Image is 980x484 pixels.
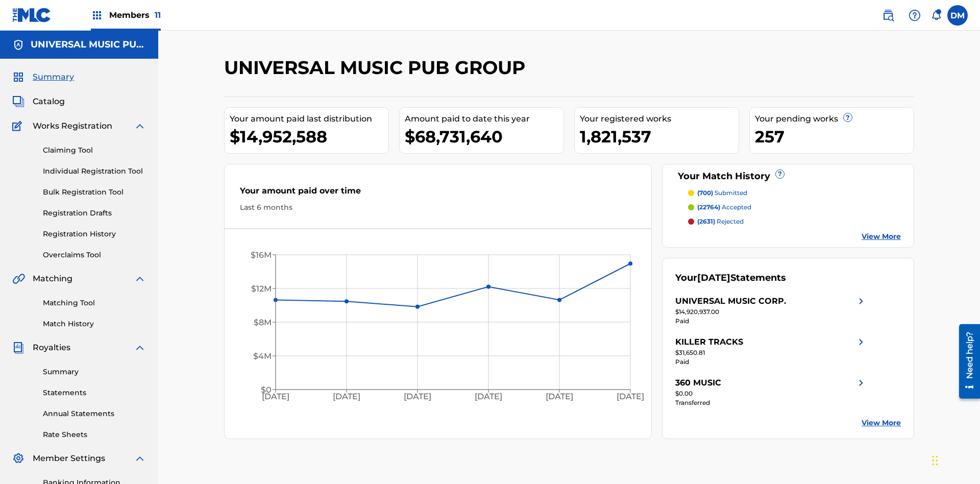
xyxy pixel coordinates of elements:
h5: UNIVERSAL MUSIC PUB GROUP [31,39,146,51]
img: expand [134,452,146,465]
div: Drag [932,445,938,476]
img: right chevron icon [855,377,867,389]
a: Matching Tool [43,298,146,308]
tspan: $12M [251,284,272,294]
span: Royalties [33,342,70,354]
a: Annual Statements [43,408,146,419]
div: Your Match History [675,170,901,183]
div: Paid [675,317,867,326]
div: Your amount paid over time [240,185,636,202]
p: submitted [697,188,747,198]
div: Your amount paid last distribution [230,113,388,125]
a: View More [862,231,901,242]
a: (22764) accepted [688,203,901,212]
img: Member Settings [12,452,24,465]
div: User Menu [947,5,968,26]
a: Individual Registration Tool [43,166,146,177]
a: Match History [43,319,146,329]
span: Catalog [33,95,65,108]
div: Last 6 months [240,202,636,213]
a: UNIVERSAL MUSIC CORP.right chevron icon$14,920,937.00Paid [675,295,867,326]
div: Help [904,5,925,26]
div: $14,920,937.00 [675,307,867,317]
img: Summary [12,71,24,83]
a: Rate Sheets [43,429,146,440]
span: ? [776,170,784,178]
img: expand [134,273,146,285]
a: Claiming Tool [43,145,146,156]
img: right chevron icon [855,336,867,348]
img: Matching [12,273,25,285]
div: Your registered works [580,113,739,125]
iframe: Resource Center [951,320,980,404]
tspan: $16M [251,250,272,260]
tspan: $8M [254,318,272,327]
img: Catalog [12,95,24,108]
a: CatalogCatalog [12,95,65,108]
a: Summary [43,367,146,377]
a: Registration History [43,229,146,239]
img: Works Registration [12,120,26,132]
a: Public Search [878,5,898,26]
tspan: [DATE] [546,392,573,402]
div: UNIVERSAL MUSIC CORP. [675,295,786,307]
span: (700) [697,189,713,197]
tspan: [DATE] [475,392,502,402]
span: Member Settings [33,452,105,465]
tspan: [DATE] [333,392,360,402]
tspan: [DATE] [262,392,289,402]
span: Members [109,9,161,21]
div: $0.00 [675,389,867,398]
span: [DATE] [697,272,730,283]
a: Statements [43,388,146,398]
iframe: Chat Widget [929,435,980,484]
img: MLC Logo [12,8,52,22]
div: Your pending works [755,113,914,125]
a: Registration Drafts [43,208,146,219]
p: rejected [697,217,744,226]
img: expand [134,120,146,132]
div: KILLER TRACKS [675,336,743,348]
span: (2631) [697,217,715,225]
a: Bulk Registration Tool [43,187,146,198]
span: ? [844,113,852,122]
a: View More [862,418,901,428]
a: Overclaims Tool [43,250,146,260]
div: $31,650.81 [675,348,867,357]
a: (700) submitted [688,188,901,198]
a: 360 MUSICright chevron icon$0.00Transferred [675,377,867,407]
img: right chevron icon [855,295,867,307]
span: Works Registration [33,120,112,132]
div: $14,952,588 [230,125,388,148]
img: help [909,9,921,21]
tspan: [DATE] [404,392,431,402]
div: $68,731,640 [405,125,563,148]
a: SummarySummary [12,71,74,83]
div: 1,821,537 [580,125,739,148]
img: Accounts [12,39,24,51]
div: 360 MUSIC [675,377,721,389]
img: Top Rightsholders [91,9,103,21]
div: Your Statements [675,271,786,285]
span: 11 [155,10,161,20]
p: accepted [697,203,751,212]
div: Transferred [675,398,867,407]
tspan: $0 [261,385,272,395]
span: (22764) [697,203,720,211]
img: Royalties [12,342,24,354]
tspan: $4M [253,351,272,361]
tspan: [DATE] [617,392,645,402]
div: Paid [675,357,867,367]
img: expand [134,342,146,354]
img: search [882,9,894,21]
div: Amount paid to date this year [405,113,563,125]
h2: UNIVERSAL MUSIC PUB GROUP [224,56,530,79]
span: Matching [33,273,72,285]
div: Notifications [931,10,941,20]
a: KILLER TRACKSright chevron icon$31,650.81Paid [675,336,867,367]
span: Summary [33,71,74,83]
div: 257 [755,125,914,148]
